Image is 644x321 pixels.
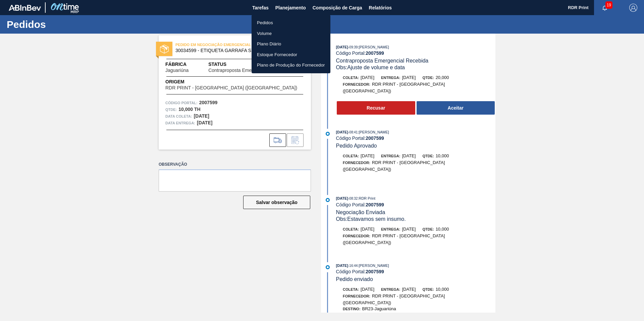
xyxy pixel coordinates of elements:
[252,17,330,28] a: Pedidos
[252,39,330,49] a: Plano Diário
[252,28,330,39] a: Volume
[252,60,330,71] a: Plano de Produção do Fornecedor
[252,49,330,60] a: Estoque Fornecedor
